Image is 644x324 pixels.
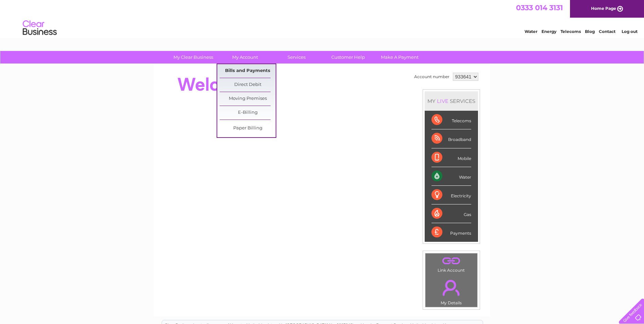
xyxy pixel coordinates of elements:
[269,51,325,64] a: Services
[431,148,471,167] div: Mobile
[560,29,581,34] a: Telecoms
[585,29,595,34] a: Blog
[220,78,276,92] a: Direct Debit
[425,274,478,307] td: My Details
[372,51,428,64] a: Make A Payment
[516,3,563,12] a: 0333 014 3131
[427,255,476,267] a: .
[541,29,556,34] a: Energy
[425,91,478,111] div: MY SERVICES
[220,64,276,78] a: Bills and Payments
[220,106,276,120] a: E-Billing
[431,167,471,186] div: Water
[427,276,476,300] a: .
[431,223,471,241] div: Payments
[22,18,57,38] img: logo.png
[425,253,478,274] td: Link Account
[165,51,221,64] a: My Clear Business
[431,129,471,148] div: Broadband
[412,71,451,83] td: Account number
[217,51,273,64] a: My Account
[431,204,471,223] div: Gas
[599,29,615,34] a: Contact
[320,51,376,64] a: Customer Help
[431,186,471,204] div: Electricity
[220,122,276,135] a: Paper Billing
[525,29,537,34] a: Water
[431,111,471,129] div: Telecoms
[436,98,450,104] div: LIVE
[220,92,276,106] a: Moving Premises
[622,29,638,34] a: Log out
[162,4,483,33] div: Clear Business is a trading name of Verastar Limited (registered in [GEOGRAPHIC_DATA] No. 3667643...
